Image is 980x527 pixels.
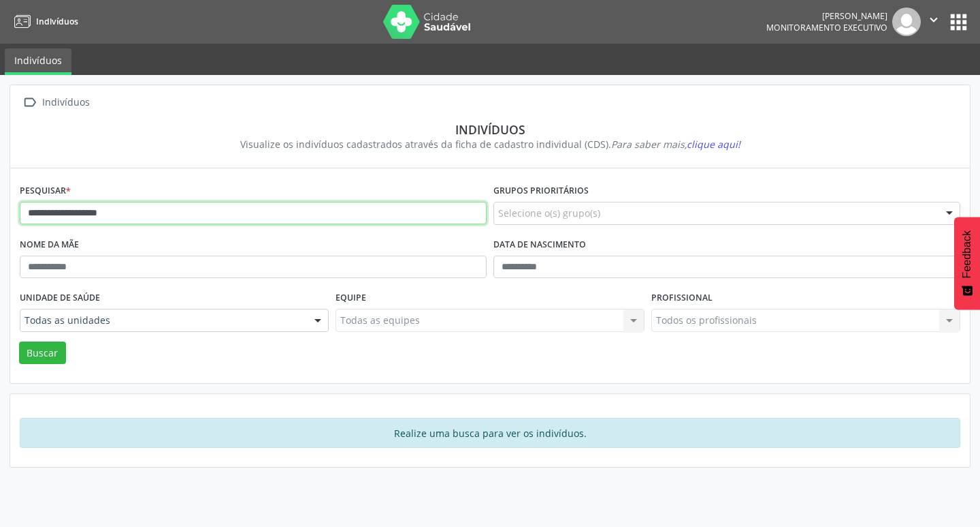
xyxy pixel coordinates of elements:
[24,314,301,327] span: Todas as unidades
[20,288,100,309] label: Unidade de saúde
[36,16,78,27] span: Indivíduos
[20,181,71,202] label: Pesquisar
[29,122,951,137] div: Indivíduos
[20,93,39,112] i: 
[39,93,92,112] div: Indivíduos
[29,137,951,151] div: Visualize os indivíduos cadastrados através da ficha de cadastro individual (CDS).
[493,235,586,256] label: Data de nascimento
[954,217,980,310] button: Feedback - Mostrar pesquisa
[651,288,713,309] label: Profissional
[336,288,366,309] label: Equipe
[493,181,589,202] label: Grupos prioritários
[20,235,79,256] label: Nome da mãe
[947,10,970,34] button: apps
[766,10,887,22] div: [PERSON_NAME]
[766,22,887,33] span: Monitoramento Executivo
[5,48,71,75] a: Indivíduos
[921,7,947,36] button: 
[687,138,740,151] span: clique aqui!
[961,230,973,278] span: Feedback
[19,342,66,365] button: Buscar
[10,10,78,33] a: Indivíduos
[611,138,740,151] i: Para saber mais,
[20,418,960,448] div: Realize uma busca para ver os indivíduos.
[892,7,921,36] img: img
[20,93,92,112] a:  Indivíduos
[926,12,941,27] i: 
[498,206,600,220] span: Selecione o(s) grupo(s)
